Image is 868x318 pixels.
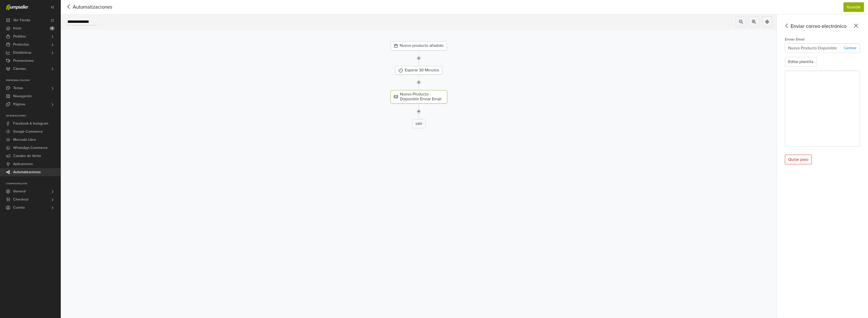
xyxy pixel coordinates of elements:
p: Configuración [6,182,61,185]
span: Navegación [13,92,32,100]
span: Ver Tienda [13,16,30,24]
label: Enviar Email [785,37,804,42]
div: Quitar paso [785,155,812,164]
img: line-7960e5f4d2b50ad2986e.svg [417,104,421,119]
iframe: Nuevo Producto Disponible [785,71,860,146]
p: Personalización [6,79,61,82]
button: Editar plantilla [785,57,817,67]
span: Cuenta [13,204,25,212]
span: Páginas [13,100,25,108]
img: line-7960e5f4d2b50ad2986e.svg [417,50,421,66]
img: line-7960e5f4d2b50ad2986e.svg [417,74,421,90]
span: Automatizaciones [65,3,104,11]
div: Enviar correo electrónico [783,23,860,30]
span: Facebook & Instagram [13,120,48,128]
span: Pedidos [13,32,26,41]
span: Checkout [13,195,28,204]
span: WhatsApp Commerce [13,144,48,152]
span: Google Commerce [13,128,43,136]
span: Clientes [13,65,26,73]
span: Aplicaciones [13,160,33,168]
span: Automatizaciones [13,168,41,176]
span: Estadísticas [13,49,31,57]
span: General [13,187,26,195]
div: salir [412,119,426,128]
span: Promociones [13,57,34,65]
div: Nuevo producto añadido [391,41,447,50]
span: Inicio [13,24,21,32]
span: Mercado Libre [13,136,36,144]
p: Integraciones [6,114,61,117]
p: Cambiar [844,45,857,51]
div: Nuevo Producto Disponible Enviar Email [391,90,447,103]
span: Canales de Venta [13,152,41,160]
div: Esperar 30 Minutos [395,66,442,74]
p: Nuevo Producto Disponible [788,45,837,51]
span: 4 [50,26,54,30]
span: Temas [13,84,23,92]
button: Guardar [843,2,864,12]
span: Productos [13,41,29,49]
